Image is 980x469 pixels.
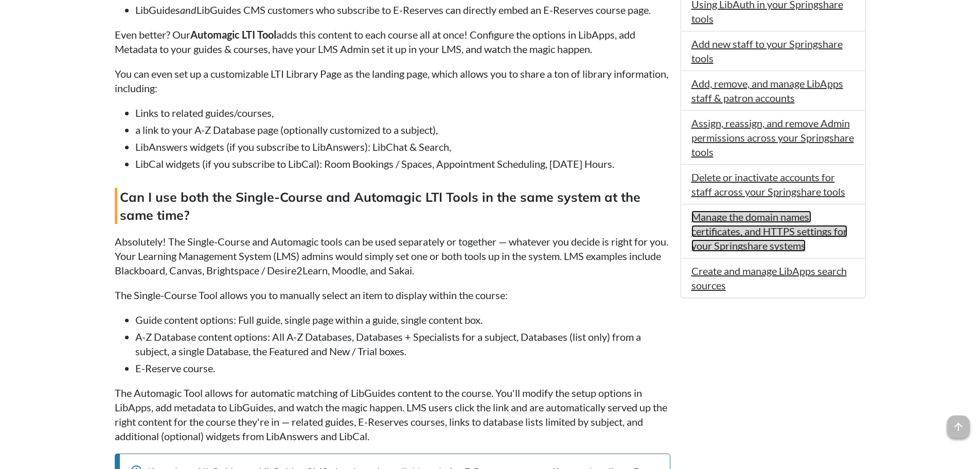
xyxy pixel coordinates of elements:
li: LibAnswers widgets (if you subscribe to LibAnswers): LibChat & Search, [135,140,670,154]
a: Add, remove, and manage LibApps staff & patron accounts [691,77,843,104]
li: A-Z Database content options: All A-Z Databases, Databases + Specialists for a subject, Databases... [135,329,670,358]
h4: Can I use both the Single-Course and Automagic LTI Tools in the same system at the same time? [115,188,670,224]
p: You can even set up a customizable LTI Library Page as the landing page, which allows you to shar... [115,66,670,95]
a: Manage the domain names, certificates, and HTTPS settings for your Springshare systems [691,211,847,252]
li: Links to related guides/courses, [135,106,670,120]
a: Assign, reassign, and remove Admin permissions across your Springshare tools [691,117,854,158]
p: The Single-Course Tool allows you to manually select an item to display within the course: [115,288,670,302]
li: a link to your A-Z Database page (optionally customized to a subject), [135,123,670,137]
em: and [180,4,197,16]
li: Guide content options: Full guide, single page within a guide, single content box. [135,312,670,327]
a: Delete or inactivate accounts for staff across your Springshare tools [691,171,845,198]
a: arrow_upward [947,416,970,429]
li: LibCal widgets (if you subscribe to LibCal): Room Bookings / Spaces, Appointment Scheduling, [DAT... [135,157,670,171]
p: The Automagic Tool allows for automatic matching of LibGuides content to the course. You'll modif... [115,386,670,443]
a: Create and manage LibApps search sources [691,265,847,291]
li: E-Reserve course. [135,361,670,375]
p: Even better? Our adds this content to each course all at once! Configure the options in LibApps, ... [115,27,670,56]
strong: Automagic LTI Tool [190,28,276,41]
li: LibGuides LibGuides CMS customers who subscribe to E-Reserves can directly embed an E-Reserves co... [135,3,670,17]
span: arrow_upward [947,415,970,438]
a: Add new staff to your Springshare tools [691,38,843,64]
p: Absolutely! The Single-Course and Automagic tools can be used separately or together — whatever y... [115,234,670,277]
